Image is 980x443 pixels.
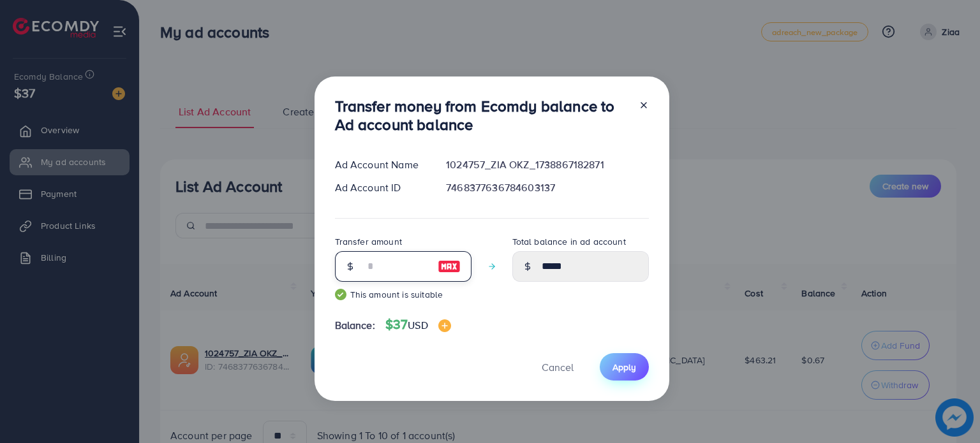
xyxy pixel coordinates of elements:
[512,235,626,248] label: Total balance in ad account
[335,289,346,300] img: guide
[436,157,658,172] div: 1024757_ZIA OKZ_1738867182871
[438,319,451,332] img: image
[436,180,658,195] div: 7468377636784603137
[385,317,451,333] h4: $37
[335,97,628,134] h3: Transfer money from Ecomdy balance to Ad account balance
[600,353,649,381] button: Apply
[526,353,590,381] button: Cancel
[335,288,471,301] small: This amount is suitable
[335,318,375,333] span: Balance:
[325,180,436,195] div: Ad Account ID
[335,235,402,248] label: Transfer amount
[542,360,574,374] span: Cancel
[612,361,636,374] span: Apply
[325,157,436,172] div: Ad Account Name
[408,318,427,332] span: USD
[438,259,461,274] img: image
